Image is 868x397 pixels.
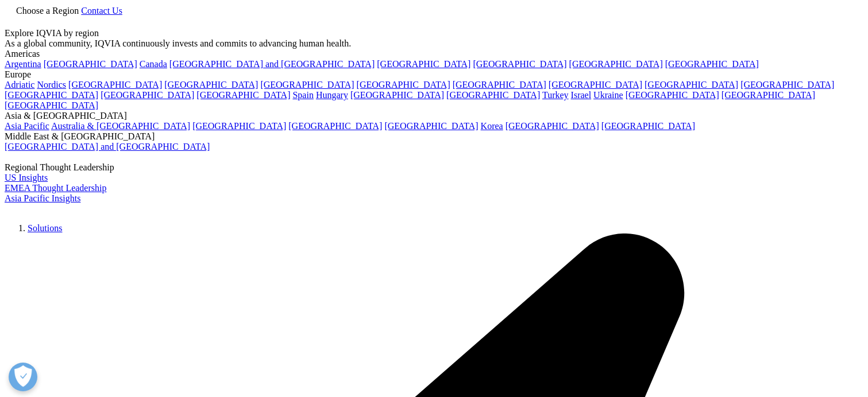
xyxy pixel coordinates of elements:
[481,121,503,131] a: Korea
[5,142,210,151] a: [GEOGRAPHIC_DATA] and [GEOGRAPHIC_DATA]
[5,193,80,203] a: Asia Pacific Insights
[5,162,863,173] div: Regional Thought Leadership
[722,90,815,100] a: [GEOGRAPHIC_DATA]
[5,49,863,59] div: Americas
[44,59,137,69] a: [GEOGRAPHIC_DATA]
[593,90,623,100] a: Ukraine
[645,80,738,89] a: [GEOGRAPHIC_DATA]
[164,80,258,89] a: [GEOGRAPHIC_DATA]
[5,90,98,100] a: [GEOGRAPHIC_DATA]
[626,90,719,100] a: [GEOGRAPHIC_DATA]
[5,173,48,182] a: US Insights
[5,111,863,121] div: Asia & [GEOGRAPHIC_DATA]
[169,59,375,69] a: [GEOGRAPHIC_DATA] and [GEOGRAPHIC_DATA]
[37,80,66,89] a: Nordics
[350,90,444,100] a: [GEOGRAPHIC_DATA]
[196,90,290,100] a: [GEOGRAPHIC_DATA]
[5,69,863,80] div: Europe
[506,121,599,131] a: [GEOGRAPHIC_DATA]
[81,6,122,15] a: Contact Us
[5,59,41,69] a: Argentina
[9,363,37,391] button: Open Preferences
[542,90,569,100] a: Turkey
[292,90,313,100] a: Spain
[51,121,190,131] a: Australia & [GEOGRAPHIC_DATA]
[140,59,167,69] a: Canada
[5,131,863,142] div: Middle East & [GEOGRAPHIC_DATA]
[68,80,162,89] a: [GEOGRAPHIC_DATA]
[101,90,194,100] a: [GEOGRAPHIC_DATA]
[549,80,642,89] a: [GEOGRAPHIC_DATA]
[384,121,478,131] a: [GEOGRAPHIC_DATA]
[601,121,695,131] a: [GEOGRAPHIC_DATA]
[569,59,663,69] a: [GEOGRAPHIC_DATA]
[5,80,34,89] a: Adriatic
[5,183,106,193] a: EMEA Thought Leadership
[446,90,540,100] a: [GEOGRAPHIC_DATA]
[16,6,79,15] span: Choose a Region
[316,90,348,100] a: Hungary
[665,59,759,69] a: [GEOGRAPHIC_DATA]
[5,100,98,110] a: [GEOGRAPHIC_DATA]
[377,59,470,69] a: [GEOGRAPHIC_DATA]
[192,121,286,131] a: [GEOGRAPHIC_DATA]
[473,59,566,69] a: [GEOGRAPHIC_DATA]
[5,38,863,49] div: As a global community, IQVIA continuously invests and commits to advancing human health.
[357,80,450,89] a: [GEOGRAPHIC_DATA]
[571,90,592,100] a: Israel
[453,80,546,89] a: [GEOGRAPHIC_DATA]
[260,80,354,89] a: [GEOGRAPHIC_DATA]
[288,121,382,131] a: [GEOGRAPHIC_DATA]
[5,28,863,38] div: Explore IQVIA by region
[740,80,834,89] a: [GEOGRAPHIC_DATA]
[28,223,62,233] a: Solutions
[5,121,49,131] a: Asia Pacific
